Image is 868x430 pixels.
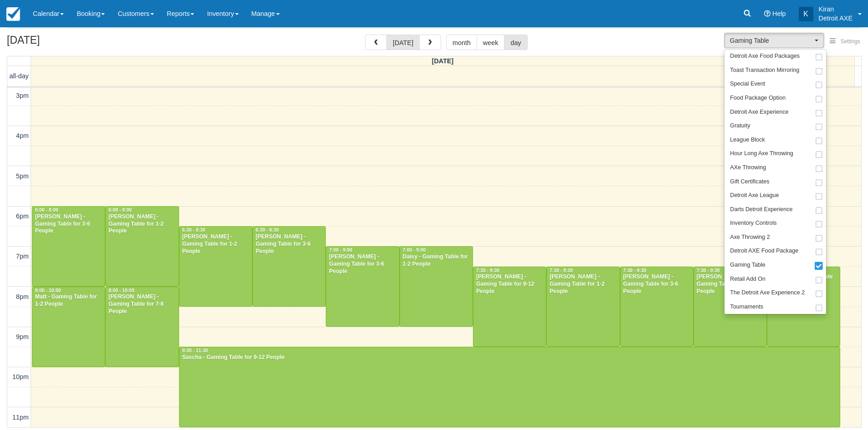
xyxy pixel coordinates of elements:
span: 6:00 - 8:00 [108,207,132,212]
div: [PERSON_NAME] - Gaming Table for 1-2 People [108,213,176,235]
span: Detroit Axe Food Packages [730,52,800,61]
h2: [DATE] [7,35,122,51]
span: 7pm [16,253,29,260]
a: 7:30 - 9:30[PERSON_NAME] - Gaming Table for 7-8 People [693,267,767,347]
div: [PERSON_NAME] - Gaming Table for 3-6 People [255,233,323,255]
span: 6:30 - 8:30 [182,228,205,233]
a: 7:00 - 9:00Daisy - Gaming Table for 1-2 People [400,246,473,327]
span: Hour Long Axe Throwing [730,150,793,158]
div: Sascha - Gaming Table for 9-12 People [182,354,838,361]
span: Settings [841,38,860,45]
span: Gift Certificates [730,178,769,186]
a: 7:30 - 9:30[PERSON_NAME] - Gaming Table for 9-12 People [473,267,546,347]
span: 7:30 - 9:30 [550,268,573,273]
div: [PERSON_NAME] - Gaming Table for 1-2 People [549,273,617,295]
div: Matt - Gaming Table for 1-2 People [35,293,103,308]
span: 4pm [16,132,29,139]
span: Retail Add On [730,275,765,283]
div: [PERSON_NAME] - Gaming Table for 3-6 People [623,273,691,295]
span: Axe Throwing 2 [730,233,770,242]
a: 8:00 - 10:00Matt - Gaming Table for 1-2 People [32,287,105,367]
span: Detroit Axe Experience [730,108,788,116]
a: 7:30 - 9:30[PERSON_NAME] - Gaming Table for 1-2 People [546,267,620,347]
a: 6:00 - 8:00[PERSON_NAME] - Gaming Table for 1-2 People [105,206,179,287]
img: checkfront-main-nav-mini-logo.png [6,7,20,21]
span: 8:00 - 10:00 [108,288,134,293]
div: [PERSON_NAME] - Gaming Table for 7-8 People [108,293,176,315]
span: League Block [730,136,765,144]
span: Detroit AXE Food Package [730,247,798,255]
span: all-day [10,72,29,80]
span: 10pm [12,373,29,380]
span: 7:30 - 9:30 [476,268,499,273]
span: 8:00 - 10:00 [35,288,61,293]
span: Gaming Table [730,36,812,45]
i: Help [764,10,770,17]
span: 3pm [16,92,29,99]
span: Food Package Option [730,94,786,102]
span: 7:00 - 9:00 [329,248,352,253]
span: 9pm [16,333,29,340]
span: 8pm [16,293,29,300]
button: Settings [824,35,866,48]
button: month [446,35,477,50]
div: [PERSON_NAME] - Gaming Table for 7-8 People [696,273,764,295]
a: 6:30 - 8:30[PERSON_NAME] - Gaming Table for 1-2 People [179,226,252,307]
span: Special Event [730,80,765,88]
span: Help [772,10,786,17]
div: [PERSON_NAME] - Gaming Table for 1-2 People [182,233,250,255]
p: Detroit AXE [819,14,853,23]
span: 7:30 - 9:30 [623,268,647,273]
span: 6pm [16,212,29,220]
button: [DATE] [386,35,420,50]
span: 6:30 - 8:30 [256,228,279,233]
span: 11pm [12,414,29,421]
button: day [504,35,527,50]
button: Gaming Table [724,33,824,48]
span: Inventory Controls [730,219,776,228]
span: 7:00 - 9:00 [403,248,426,253]
div: [PERSON_NAME] - Gaming Table for 3-6 People [35,213,103,235]
a: 9:30 - 11:30Sascha - Gaming Table for 9-12 People [179,347,841,427]
div: K [799,7,813,21]
span: [DATE] [432,57,454,65]
span: 5pm [16,172,29,180]
a: 6:30 - 8:30[PERSON_NAME] - Gaming Table for 3-6 People [252,226,326,307]
p: Kiran [819,5,853,14]
span: Gratuity [730,122,750,130]
span: Darts Detroit Experience [730,206,792,214]
span: Gaming Table [730,261,765,269]
button: week [477,35,505,50]
span: The Detroit Axe Experience 2 [730,289,805,297]
span: AXe Throwing [730,164,766,172]
a: 6:00 - 8:00[PERSON_NAME] - Gaming Table for 3-6 People [32,206,105,287]
div: [PERSON_NAME] - Gaming Table for 9-12 People [476,273,544,295]
div: [PERSON_NAME] - Gaming Table for 3-6 People [329,253,396,275]
span: Toast Transaction Mirroring [730,66,799,75]
span: Tournaments [730,303,763,311]
a: 7:00 - 9:00[PERSON_NAME] - Gaming Table for 3-6 People [326,246,399,327]
div: Daisy - Gaming Table for 1-2 People [402,253,470,268]
a: 8:00 - 10:00[PERSON_NAME] - Gaming Table for 7-8 People [105,287,179,367]
span: Detroit Axe League [730,192,779,200]
a: 7:30 - 9:30[PERSON_NAME] - Gaming Table for 3-6 People [620,267,693,347]
span: 6:00 - 8:00 [35,207,58,212]
span: 7:30 - 9:30 [697,268,720,273]
span: 9:30 - 11:30 [182,348,208,353]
